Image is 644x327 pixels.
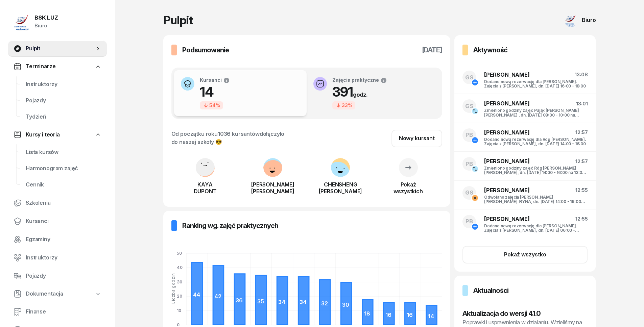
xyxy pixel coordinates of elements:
[26,290,63,298] span: Dokumentacja
[171,181,239,195] div: KAYA DUPONT
[391,130,442,147] a: Nowy kursant
[26,235,101,244] span: Egzaminy
[576,101,588,106] span: 13:01
[332,77,387,84] div: Zajęcia praktyczne
[399,134,435,143] div: Nowy kursant
[26,272,101,280] span: Pojazdy
[465,190,473,196] span: GS
[182,220,278,231] h3: Ranking wg. zajęć praktycznych
[200,77,230,84] div: Kursanci
[20,93,107,109] a: Pojazdy
[171,130,285,146] div: Od początku roku dołączyło do naszej szkoły 😎
[174,70,307,116] button: Kursanci1454%
[8,41,107,57] a: Pulpit
[26,148,101,157] span: Lista kursów
[307,172,374,195] a: CHENSHENG[PERSON_NAME]
[454,35,596,272] a: AktywnośćGS[PERSON_NAME]13:08Dodano nową rezerwację dla [PERSON_NAME]. Zajęcia z [PERSON_NAME], d...
[473,285,508,296] h3: Aktualności
[239,181,307,195] div: [PERSON_NAME] [PERSON_NAME]
[200,101,223,109] div: 54%
[462,246,588,263] button: Pokaż wszystko
[26,180,101,189] span: Cennik
[8,304,107,320] a: Finanse
[575,187,588,193] span: 12:55
[26,164,101,173] span: Harmonogram zajęć
[484,100,530,107] span: [PERSON_NAME]
[484,79,588,88] div: Dodano nową rezerwację dla [PERSON_NAME]. Zajęcia z [PERSON_NAME], dn. [DATE] 16:00 - 18:00
[176,251,182,256] tspan: 50
[26,112,101,121] span: Tydzień
[26,44,95,53] span: Pulpit
[20,109,107,125] a: Tydzień
[484,166,588,175] div: Zmieniono godziny zajęć Róg [PERSON_NAME] [PERSON_NAME], dn. [DATE] 14:00 - 16:00 na 13:00 - 16:00
[34,15,58,21] div: BSK LUZ
[422,45,442,55] h3: [DATE]
[176,279,182,284] tspan: 30
[307,70,439,116] button: Zajęcia praktyczne391godz.33%
[466,219,473,224] span: PB
[20,177,107,193] a: Cennik
[163,15,193,26] h1: Pulpit
[8,286,107,302] a: Dokumentacja
[484,71,530,78] span: [PERSON_NAME]
[484,224,588,232] div: Dodano nową rezerwację dla [PERSON_NAME]. Zajęcia z [PERSON_NAME], dn. [DATE] 06:00 - 08:00
[26,80,101,89] span: Instruktorzy
[484,187,530,194] span: [PERSON_NAME]
[20,76,107,93] a: Instruktorzy
[484,216,530,222] span: [PERSON_NAME]
[575,216,588,222] span: 12:55
[484,137,588,146] div: Dodano nową rezerwację dla Róg [PERSON_NAME]. Zajęcia z [PERSON_NAME], dn. [DATE] 14:00 - 16:00
[8,250,107,266] a: Instruktorzy
[20,160,107,177] a: Harmonogram zajęć
[176,265,182,270] tspan: 40
[26,130,60,139] span: Kursy i teoria
[26,96,101,105] span: Pojazdy
[465,103,473,109] span: GS
[26,307,101,316] span: Finanse
[466,132,473,138] span: PB
[26,199,101,207] span: Szkolenia
[332,84,387,100] h1: 391
[26,253,101,262] span: Instruktorzy
[182,45,229,55] h3: Podsumowanie
[465,75,473,80] span: GS
[171,273,175,304] div: Liczba godzin
[176,308,181,313] tspan: 10
[353,91,367,98] small: godz.
[8,59,107,74] a: Terminarze
[484,158,530,165] span: [PERSON_NAME]
[484,108,588,117] div: Zmieniono godziny zajęć Pająk [PERSON_NAME] [PERSON_NAME] , dn. [DATE] 08:00 - 10:00 na 09:00 - 1...
[20,144,107,160] a: Lista kursów
[473,45,507,55] h3: Aktywność
[374,166,442,195] a: Pokażwszystkich
[8,213,107,229] a: Kursanci
[26,217,101,226] span: Kursanci
[8,231,107,248] a: Egzaminy
[332,101,355,109] div: 33%
[374,181,442,195] div: Pokaż wszystkich
[582,17,596,23] div: Biuro
[8,127,107,143] a: Kursy i teoria
[8,268,107,284] a: Pojazdy
[26,62,55,71] span: Terminarze
[8,195,107,211] a: Szkolenia
[239,172,307,195] a: [PERSON_NAME][PERSON_NAME]
[307,181,374,195] div: CHENSHENG [PERSON_NAME]
[575,72,588,77] span: 13:08
[34,21,58,30] div: Biuro
[171,172,239,195] a: KAYADUPONT
[575,129,588,135] span: 12:57
[200,84,230,100] h1: 14
[575,158,588,164] span: 12:57
[484,129,530,136] span: [PERSON_NAME]
[484,195,588,204] div: Odwołano zajęcia [PERSON_NAME] [PERSON_NAME] IRYNA, dn. [DATE] 14:00 - 16:00 (kursant nie przyszedł)
[466,161,473,167] span: PB
[462,308,588,319] h3: Aktualizacja do wersji 4.1.0
[176,294,182,299] tspan: 20
[504,250,546,259] div: Pokaż wszystko
[218,130,260,137] span: 1036 kursantów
